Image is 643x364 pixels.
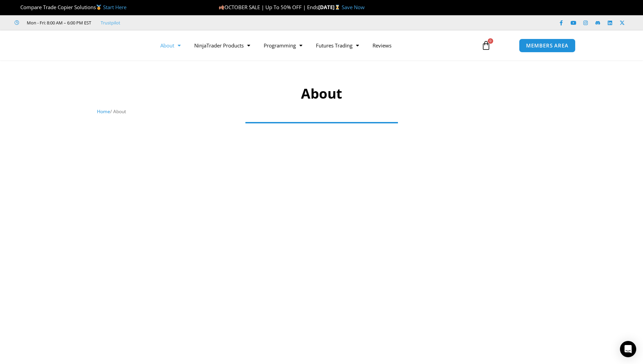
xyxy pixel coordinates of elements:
a: NinjaTrader Products [187,38,257,53]
nav: Breadcrumb [97,107,546,116]
a: 0 [471,36,501,55]
div: Open Intercom Messenger [620,341,636,357]
a: Futures Trading [309,38,366,53]
span: Compare Trade Copier Solutions [15,4,126,11]
img: 🏆 [15,5,20,10]
a: About [154,38,187,53]
img: ⌛ [335,5,340,10]
nav: Menu [154,38,474,53]
a: Start Here [103,4,126,11]
a: Programming [257,38,309,53]
img: LogoAI | Affordable Indicators – NinjaTrader [67,33,140,58]
a: Home [97,108,110,115]
img: 🥇 [96,5,101,10]
a: Trustpilot [101,19,120,27]
img: 🍂 [219,5,224,10]
span: OCTOBER SALE | Up To 50% OFF | Ends [219,4,318,11]
a: MEMBERS AREA [519,39,576,53]
a: Reviews [366,38,398,53]
span: MEMBERS AREA [526,43,568,48]
strong: [DATE] [318,4,342,11]
span: Mon - Fri: 8:00 AM – 6:00 PM EST [25,19,91,27]
h1: About [97,84,546,103]
span: 0 [488,38,493,44]
a: Save Now [342,4,365,11]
